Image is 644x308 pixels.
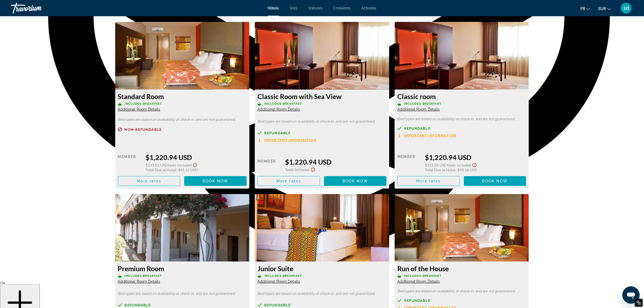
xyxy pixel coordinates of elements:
span: Includes Breakfast [125,102,162,106]
div: Domaine: [DOMAIN_NAME] [14,14,61,18]
img: 40c5549c-9ec2-437c-bf3e-24ac9fba2bd2.jpeg [115,22,250,90]
img: 40c5549c-9ec2-437c-bf3e-24ac9fba2bd2.jpeg [395,194,529,262]
a: Voitures [308,6,323,10]
p: Bed types are based on availability at check-in, and are not guaranteed. [257,120,387,123]
button: Book now [464,176,526,186]
a: Vols [290,6,298,10]
span: $131.61 USD [146,163,168,167]
button: Important Information [257,138,316,142]
span: Additional Room Details [118,279,160,284]
span: Important Information [404,134,456,137]
a: Refundable [397,126,526,130]
a: Refundable [118,303,247,307]
img: 593223b7-f7aa-4f5a-a4a1-af231f6070b2.jpeg [115,194,250,262]
div: Restore Info Box &#10;&#10;NoFollow Info:&#10; META-Robots NoFollow: &#09;true&#10; META-Robots N... [636,300,641,305]
span: Refundable [404,127,431,130]
img: website_grey.svg [9,14,13,18]
span: Additional Room Details [257,107,300,112]
iframe: Bouton de lancement de la fenêtre de messagerie [622,286,640,304]
img: tab_keywords_by_traffic_grey.svg [61,31,66,36]
h3: Premium Room [118,264,247,273]
img: logo_orange.svg [9,9,13,13]
button: Show Taxes and Fees disclaimer [192,161,198,168]
span: sd [623,5,629,11]
span: Additional Room Details [118,107,160,112]
span: More rates [276,179,301,183]
span: Refundable [264,131,291,135]
span: Refundable [125,303,151,307]
span: More rates [137,179,161,183]
span: Includes Breakfast [264,274,302,278]
button: Book now [324,176,387,186]
span: $152.06 USD [425,163,447,167]
button: Change currency [598,5,611,12]
span: Includes Breakfast [404,102,442,106]
button: User Menu [619,2,633,14]
span: Non-refundable [125,128,162,131]
span: Includes Breakfast [264,102,302,106]
div: Mots-clés [67,32,83,35]
h3: Junior Suite [257,264,387,273]
div: $1,220.94 USD [146,153,247,161]
button: More rates [397,176,460,186]
div: $1,220.94 USD [285,158,387,166]
div: Member [257,158,281,172]
a: Refundable [257,131,387,135]
a: Travorium [11,1,65,15]
span: Refundable [264,303,291,307]
span: Refundable [404,299,431,302]
h3: Classic Room with Sea View [257,92,387,100]
span: EUR [598,6,606,11]
h3: Run of the House [397,264,526,273]
span: Total Due at Hotel [425,168,455,172]
span: Taxes included [168,163,192,167]
h3: Standard Room [118,92,247,100]
img: 1994f705-a524-4d76-b4ed-d9da82841bff.jpeg [395,22,529,90]
button: Show Taxes and Fees disclaimer [310,166,316,172]
span: Additional Room Details [397,279,440,284]
span: Taxes included [285,167,310,172]
span: Additional Room Details [257,279,300,284]
p: Bed types are based on availability at check-in, and are not guaranteed. [118,118,247,122]
a: Croisières [333,6,351,10]
div: Member [118,153,141,172]
a: Activités [362,6,377,10]
span: Book now [342,179,368,183]
span: Important Information [264,138,316,142]
button: More rates [257,176,320,186]
span: More rates [416,179,441,183]
span: Includes Breakfast [125,274,162,278]
a: Hôtels [268,6,279,10]
a: Refundable [397,299,526,303]
div: v 4.0.25 [15,9,27,13]
span: Book now [482,179,508,183]
button: Important Information [397,133,456,138]
span: Taxes included [447,163,471,167]
img: tab_domain_overview_orange.svg [22,31,26,36]
span: Additional Room Details [397,107,440,112]
h3: Classic room [397,92,526,100]
img: 1994f705-a524-4d76-b4ed-d9da82841bff.jpeg [255,22,389,90]
div: : $41.12 USD [146,168,247,172]
p: Bed types are based on availability at check-in, and are not guaranteed. [397,117,526,121]
button: Show Taxes and Fees disclaimer [471,161,478,168]
div: Member [397,153,421,172]
div: : $49.16 USD [425,168,526,172]
span: fr [580,6,585,11]
p: Bed types are based on availability at check-in, and are not guaranteed. [118,292,247,296]
button: Book now [184,176,247,186]
p: Bed types are based on availability at check-in, and are not guaranteed. [397,289,526,293]
span: Total Due at Hotel [146,168,176,172]
div: $1,220.94 USD [425,153,526,161]
a: Refundable [257,303,387,307]
p: Bed types are based on availability at check-in, and are not guaranteed. [257,292,387,296]
img: 4846d144-b0f3-4317-8a83-220b797e8690.jpeg [255,194,389,262]
button: Change language [580,5,590,12]
span: Book now [203,179,228,183]
button: More rates [118,176,180,186]
div: Domaine [28,32,42,35]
